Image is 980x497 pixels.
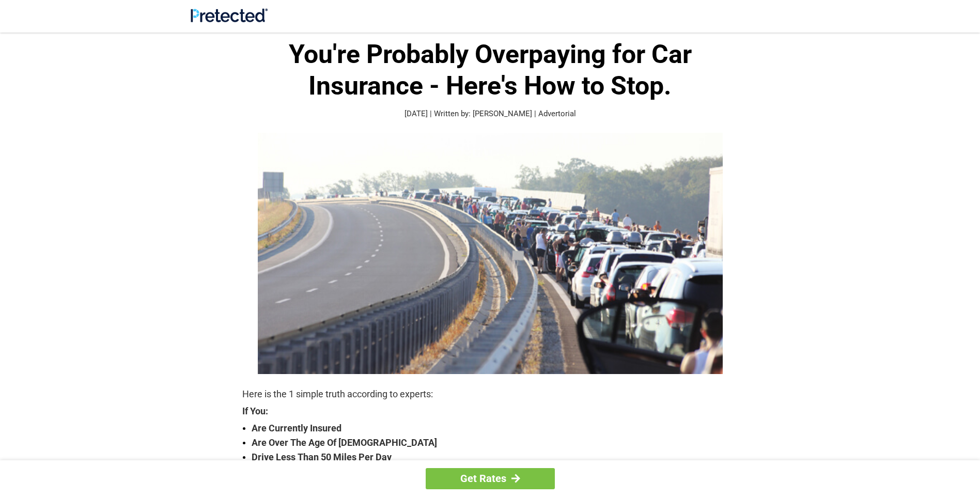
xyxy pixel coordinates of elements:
strong: If You: [242,407,738,416]
a: Site Logo [191,14,268,24]
p: Here is the 1 simple truth according to experts: [242,387,738,401]
p: [DATE] | Written by: [PERSON_NAME] | Advertorial [242,108,738,120]
h1: You're Probably Overpaying for Car Insurance - Here's How to Stop. [242,39,738,102]
strong: Are Over The Age Of [DEMOGRAPHIC_DATA] [252,436,738,450]
img: Site Logo [191,8,268,22]
strong: Are Currently Insured [252,421,738,436]
strong: Drive Less Than 50 Miles Per Day [252,450,738,464]
a: Get Rates [426,468,555,489]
